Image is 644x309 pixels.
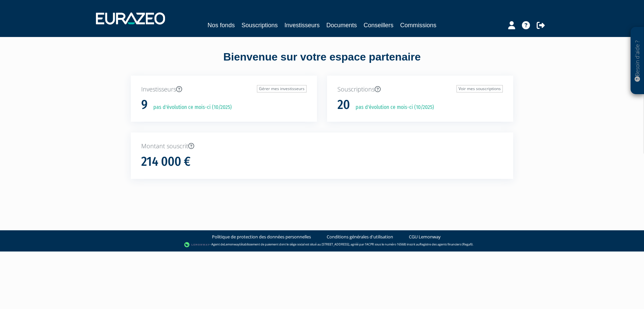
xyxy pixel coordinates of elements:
[149,104,232,111] p: pas d'évolution ce mois-ci (10/2025)
[7,241,637,248] div: - Agent de (établissement de paiement dont le siège social est situé au [STREET_ADDRESS], agréé p...
[337,98,350,112] h1: 20
[141,155,191,169] h1: 214 000 €
[184,241,210,248] img: logo-lemonway.png
[141,142,503,151] p: Montant souscrit
[327,234,393,240] a: Conditions générales d'utilisation
[241,21,278,30] a: Souscriptions
[224,242,239,246] a: Lemonway
[337,85,503,94] p: Souscriptions
[257,85,307,92] a: Gérer mes investisseurs
[141,98,148,112] h1: 9
[96,12,165,25] img: 1732889491-logotype_eurazeo_blanc_rvb.png
[351,104,434,111] p: pas d'évolution ce mois-ci (10/2025)
[212,234,311,240] a: Politique de protection des données personnelles
[400,21,436,30] a: Commissions
[284,21,320,30] a: Investisseurs
[457,85,503,92] a: Voir mes souscriptions
[409,234,441,240] a: CGU Lemonway
[364,21,393,30] a: Conseillers
[141,85,307,94] p: Investisseurs
[326,21,357,30] a: Documents
[634,31,641,91] p: Besoin d'aide ?
[208,21,235,30] a: Nos fonds
[420,242,473,246] a: Registre des agents financiers (Regafi)
[126,49,518,76] div: Bienvenue sur votre espace partenaire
